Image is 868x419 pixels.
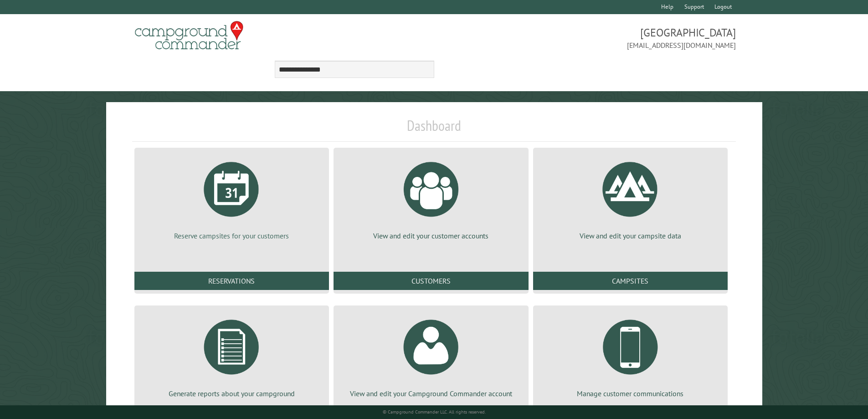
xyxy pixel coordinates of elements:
[145,388,318,398] p: Generate reports about your campground
[334,272,528,290] a: Customers
[344,155,517,241] a: View and edit your customer accounts
[134,272,329,290] a: Reservations
[145,155,318,241] a: Reserve campsites for your customers
[145,231,318,241] p: Reserve campsites for your customers
[533,272,728,290] a: Campsites
[145,313,318,398] a: Generate reports about your campground
[383,409,486,415] small: © Campground Commander LLC. All rights reserved.
[544,313,717,398] a: Manage customer communications
[434,25,736,51] span: [GEOGRAPHIC_DATA] [EMAIL_ADDRESS][DOMAIN_NAME]
[344,231,517,241] p: View and edit your customer accounts
[344,388,517,398] p: View and edit your Campground Commander account
[544,231,717,241] p: View and edit your campsite data
[544,388,717,398] p: Manage customer communications
[132,117,736,142] h1: Dashboard
[544,155,717,241] a: View and edit your campsite data
[344,313,517,398] a: View and edit your Campground Commander account
[132,18,246,53] img: Campground Commander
